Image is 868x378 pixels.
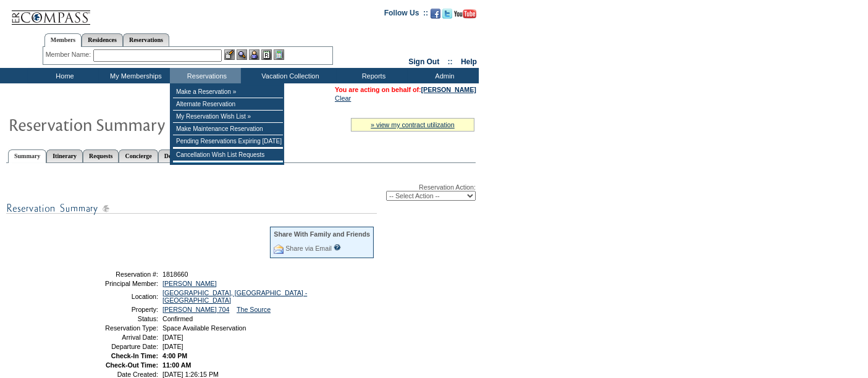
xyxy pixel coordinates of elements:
[70,280,158,287] td: Principal Member:
[162,315,193,322] span: Confirmed
[8,149,46,163] a: Summary
[70,324,158,332] td: Reservation Type:
[241,68,337,83] td: Vacation Collection
[408,68,479,83] td: Admin
[162,361,191,369] span: 11:00 AM
[70,371,158,378] td: Date Created:
[6,201,377,216] img: subTtlResSummary.gif
[335,86,476,93] span: You are acting on behalf of:
[173,86,283,98] td: Make a Reservation »
[237,306,271,313] a: The Source
[408,57,439,66] a: Sign Out
[173,111,283,123] td: My Reservation Wish List »
[162,352,187,359] span: 4:00 PM
[119,149,158,162] a: Concierge
[442,12,452,20] a: Follow us on Twitter
[8,112,255,136] img: Reservaton Summary
[173,123,283,135] td: Make Maintenance Reservation
[170,68,241,83] td: Reservations
[162,271,188,278] span: 1818660
[461,57,477,66] a: Help
[335,94,351,102] a: Clear
[384,7,428,22] td: Follow Us ::
[173,149,283,161] td: Cancellation Wish List Requests
[70,334,158,341] td: Arrival Date:
[173,98,283,111] td: Alternate Reservation
[454,12,476,20] a: Subscribe to our YouTube Channel
[111,352,158,359] strong: Check-In Time:
[162,343,183,350] span: [DATE]
[274,49,284,60] img: b_calculator.gif
[249,49,259,60] img: Impersonate
[70,271,158,278] td: Reservation #:
[46,49,93,60] div: Member Name:
[274,230,370,238] div: Share With Family and Friends
[158,149,187,162] a: Detail
[162,371,219,378] span: [DATE] 1:26:15 PM
[70,315,158,322] td: Status:
[285,245,332,252] a: Share via Email
[334,244,341,251] input: What is this?
[44,33,82,47] a: Members
[371,121,455,128] a: » view my contract utilization
[70,306,158,313] td: Property:
[162,289,307,304] a: [GEOGRAPHIC_DATA], [GEOGRAPHIC_DATA] - [GEOGRAPHIC_DATA]
[224,49,235,60] img: b_edit.gif
[454,9,476,19] img: Subscribe to our YouTube Channel
[448,57,453,66] span: ::
[46,149,83,162] a: Itinerary
[162,334,183,341] span: [DATE]
[162,324,246,332] span: Space Available Reservation
[173,135,283,148] td: Pending Reservations Expiring [DATE]
[70,289,158,304] td: Location:
[28,68,99,83] td: Home
[162,306,229,313] a: [PERSON_NAME] 704
[237,49,247,60] img: View
[82,33,123,46] a: Residences
[162,280,217,287] a: [PERSON_NAME]
[431,9,440,19] img: Become our fan on Facebook
[70,343,158,350] td: Departure Date:
[106,361,158,369] strong: Check-Out Time:
[421,86,476,93] a: [PERSON_NAME]
[99,68,170,83] td: My Memberships
[6,183,476,201] div: Reservation Action:
[83,149,119,162] a: Requests
[123,33,169,46] a: Reservations
[337,68,408,83] td: Reports
[431,12,440,20] a: Become our fan on Facebook
[261,49,272,60] img: Reservations
[442,9,452,19] img: Follow us on Twitter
